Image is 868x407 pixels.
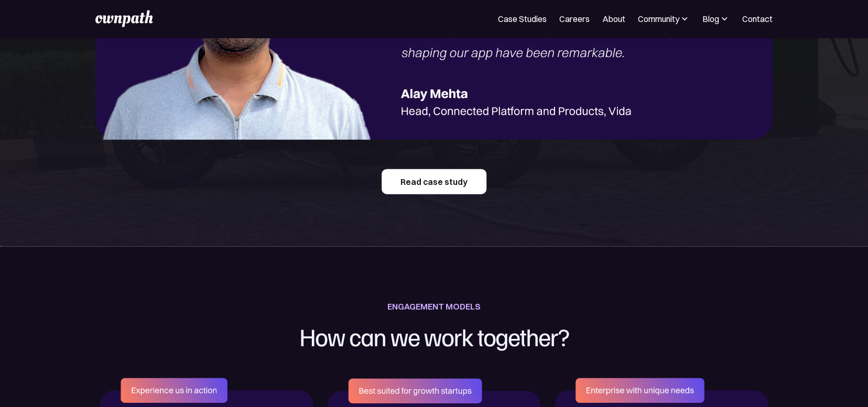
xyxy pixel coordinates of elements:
div: Blog [702,13,730,25]
a: About [602,13,625,25]
div: Community [638,13,690,25]
a: Read case study [382,169,486,194]
div: ENGAGEMENT MODELS [387,299,481,314]
a: Case Studies [498,13,547,25]
div: Community [638,13,679,25]
a: Careers [559,13,590,25]
h1: How can we work together? [226,314,642,359]
div: Blog [702,13,719,25]
a: Contact [742,13,773,25]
